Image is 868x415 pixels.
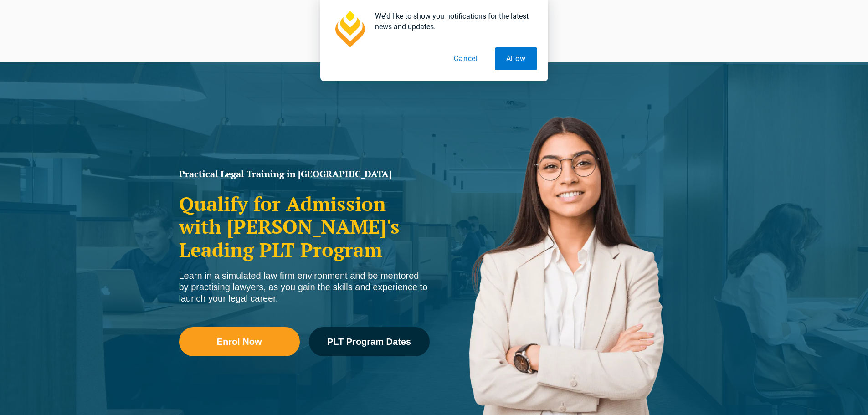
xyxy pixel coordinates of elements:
span: PLT Program Dates [327,337,411,346]
button: Cancel [442,47,489,70]
a: Enrol Now [179,327,300,356]
h2: Qualify for Admission with [PERSON_NAME]'s Leading PLT Program [179,192,430,261]
h1: Practical Legal Training in [GEOGRAPHIC_DATA] [179,169,430,179]
div: We'd like to show you notifications for the latest news and updates. [368,11,537,32]
a: PLT Program Dates [309,327,430,356]
div: Learn in a simulated law firm environment and be mentored by practising lawyers, as you gain the ... [179,270,430,304]
button: Allow [495,47,537,70]
span: Enrol Now [217,337,262,346]
img: notification icon [331,11,368,47]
